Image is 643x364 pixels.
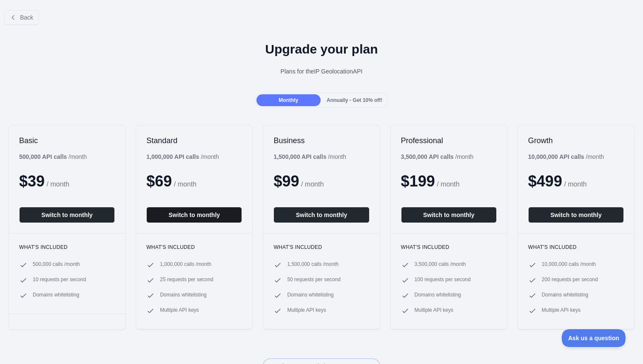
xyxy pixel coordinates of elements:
div: / month [273,152,346,161]
b: 10,000,000 API calls [528,153,584,160]
h2: Standard [146,135,242,146]
div: / month [528,152,604,161]
div: / month [401,152,474,161]
h2: Business [273,135,369,146]
iframe: Toggle Customer Support [562,329,626,347]
h2: Professional [401,135,497,146]
b: 3,500,000 API calls [401,153,454,160]
b: 1,500,000 API calls [273,153,326,160]
h2: Growth [528,135,624,146]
